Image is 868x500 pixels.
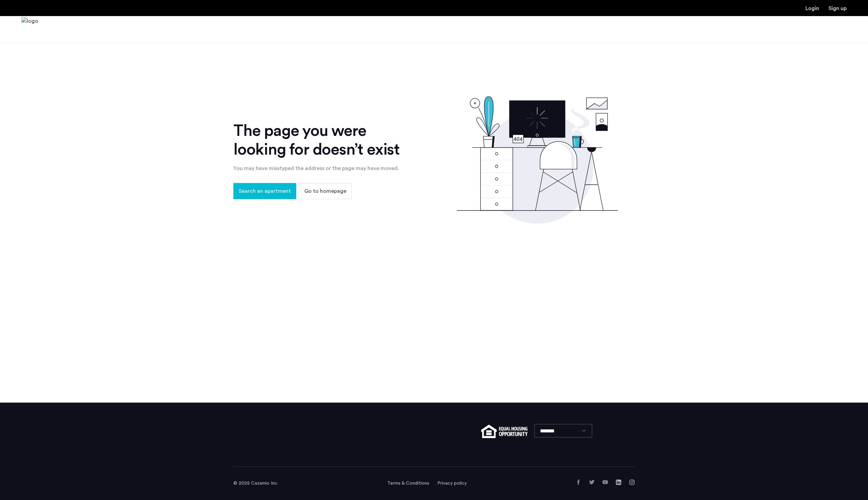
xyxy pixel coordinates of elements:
a: Instagram [629,480,635,485]
button: button [233,183,296,199]
select: Language select [534,424,592,437]
a: Facebook [576,480,581,485]
a: Registration [829,6,847,11]
span: Search an apartment [239,187,291,195]
a: Cazamio Logo [21,17,38,42]
div: You may have misstyped the address or the page may have moved. [233,164,412,172]
div: The page you were looking for doesn’t exist [233,121,412,159]
a: Twitter [589,480,594,485]
img: equal-housing.png [481,425,528,438]
a: Terms and conditions [387,480,429,487]
span: Go to homepage [304,187,346,195]
img: logo [21,17,38,42]
a: Privacy policy [437,480,467,487]
button: button [299,183,352,199]
span: © 2025 Cazamio Inc. [233,481,278,486]
a: LinkedIn [616,480,621,485]
a: YouTube [603,480,608,485]
a: Login [805,6,819,11]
